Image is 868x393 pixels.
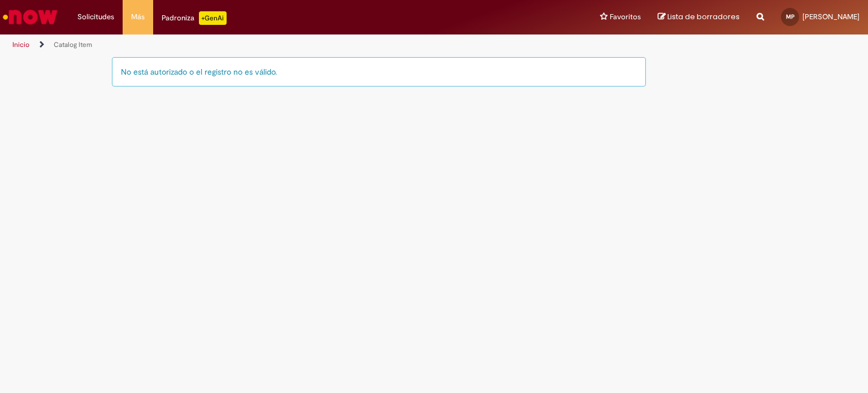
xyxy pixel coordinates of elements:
span: Solicitudes [77,11,114,23]
span: Lista de borradores [667,11,740,22]
a: Inicio [12,40,29,49]
span: Más [131,11,145,23]
span: Favoritos [610,11,641,23]
a: Lista de borradores [658,12,740,23]
ul: Rutas de acceso a la página [8,34,570,55]
span: MP [786,13,795,20]
a: Catalog Item [54,40,92,49]
span: [PERSON_NAME] [802,12,860,21]
div: No está autorizado o el registro no es válido. [112,57,646,87]
div: Padroniza [162,11,227,25]
img: ServiceNow [1,6,59,28]
p: +GenAi [199,11,227,25]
